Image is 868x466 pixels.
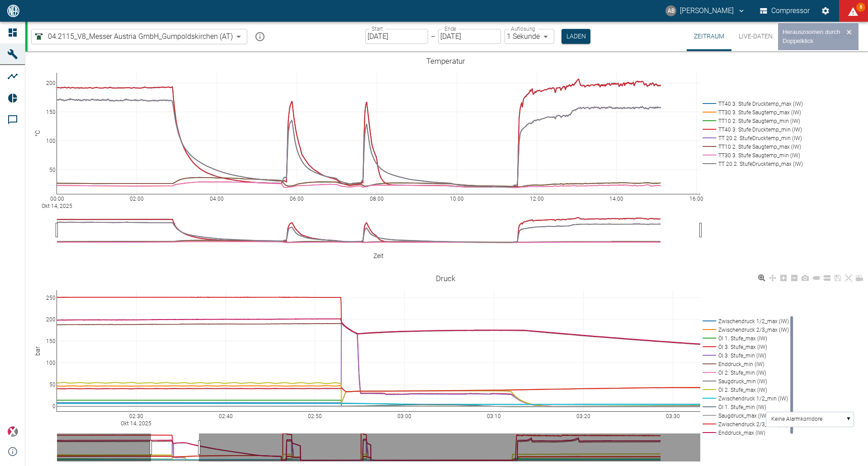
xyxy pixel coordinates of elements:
button: × [844,28,854,37]
button: andreas.brandstetter@messergroup.com [664,3,747,19]
button: Kommentar hinzufügen [33,264,40,271]
button: Compressor [758,3,812,19]
label: Ende [444,25,456,33]
span: 04.2115_V8_Messer Austria GmbH_Gumpoldskirchen (AT) [48,31,233,42]
button: mission info [251,28,269,46]
button: Daten filtern [40,264,47,271]
button: Laden [561,29,590,44]
div: AB [665,5,676,16]
button: Live-Daten [731,22,780,51]
text: Keine Alarmkorridore [771,416,822,422]
span: Herauszoomen durch Doppelklick [783,28,840,44]
button: HF-Daten [780,22,824,51]
button: System [824,22,864,51]
span: Hohe Auflösung [25,262,33,271]
button: Zeitraum [687,22,731,51]
span: 6 [856,3,865,12]
input: DD.MM.YYYY [438,29,501,44]
img: Xplore Logo [7,426,18,437]
input: DD.MM.YYYY [365,29,428,44]
label: Auflösung [511,25,535,33]
div: 1 Sekunde [505,29,554,44]
button: Einstellungen [817,3,834,19]
p: – [431,31,435,42]
img: logo [6,5,20,17]
a: 04.2115_V8_Messer Austria GmbH_Gumpoldskirchen (AT) [33,31,233,42]
label: Start [372,25,383,33]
